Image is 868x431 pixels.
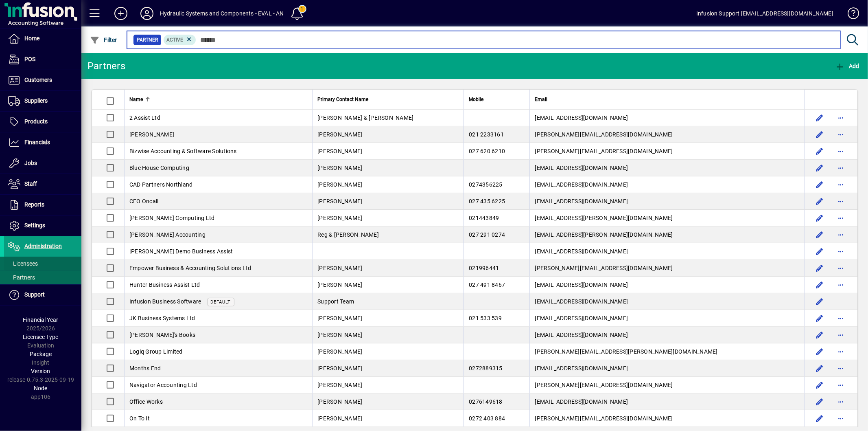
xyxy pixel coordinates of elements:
button: More options [834,228,847,241]
span: 027 620 6210 [469,148,505,154]
span: [PERSON_NAME] [317,365,362,372]
span: Add [835,63,859,69]
span: POS [24,56,35,62]
span: 027 291 0274 [469,231,505,238]
button: Edit [813,378,826,391]
button: Edit [813,228,826,241]
span: Node [34,385,48,391]
div: Primary Contact Name [317,95,459,104]
span: Reports [24,201,44,208]
span: 027 491 8467 [469,281,505,288]
button: More options [834,245,847,258]
span: [PERSON_NAME][EMAIL_ADDRESS][DOMAIN_NAME] [535,265,673,271]
span: Financials [24,139,50,145]
div: Hydraulic Systems and Components - EVAL - AN [160,7,284,20]
button: Edit [813,412,826,425]
a: Reports [4,195,81,215]
span: 0272 403 884 [469,415,505,422]
span: Support [24,291,45,298]
span: Jobs [24,160,37,166]
span: 027 435 6225 [469,198,505,205]
span: Partner [137,36,158,44]
span: [PERSON_NAME] [129,131,174,138]
span: [PERSON_NAME] [317,398,362,405]
div: Infusion Support [EMAIL_ADDRESS][DOMAIN_NAME] [696,7,833,20]
span: [EMAIL_ADDRESS][DOMAIN_NAME] [535,114,628,121]
span: [EMAIL_ADDRESS][DOMAIN_NAME] [535,281,628,288]
span: CAD Partners Northland [129,181,193,188]
button: Edit [813,278,826,291]
button: More options [834,195,847,208]
span: 021 2233161 [469,131,504,138]
span: On To It [129,415,150,422]
span: Email [535,95,547,104]
button: Edit [813,145,826,158]
span: [PERSON_NAME] [317,131,362,138]
a: Staff [4,174,81,194]
a: Customers [4,70,81,90]
a: Jobs [4,153,81,174]
span: [PERSON_NAME][EMAIL_ADDRESS][PERSON_NAME][DOMAIN_NAME] [535,348,718,355]
button: More options [834,128,847,141]
span: [PERSON_NAME] [317,198,362,205]
span: [EMAIL_ADDRESS][DOMAIN_NAME] [535,181,628,188]
span: [PERSON_NAME] [317,315,362,321]
span: [EMAIL_ADDRESS][DOMAIN_NAME] [535,198,628,205]
button: More options [834,345,847,358]
span: [PERSON_NAME] [317,215,362,221]
span: [EMAIL_ADDRESS][DOMAIN_NAME] [535,398,628,405]
div: Name [129,95,307,104]
span: Bizwise Accounting & Software Solutions [129,148,237,154]
span: [PERSON_NAME][EMAIL_ADDRESS][DOMAIN_NAME] [535,148,673,154]
span: [PERSON_NAME] Computing Ltd [129,215,215,221]
a: POS [4,49,81,70]
a: Home [4,29,81,49]
button: More options [834,145,847,158]
span: [PERSON_NAME] [317,348,362,355]
a: Suppliers [4,91,81,111]
button: More options [834,378,847,391]
span: [PERSON_NAME] Demo Business Assist [129,248,233,255]
span: [PERSON_NAME] [317,281,362,288]
span: [EMAIL_ADDRESS][DOMAIN_NAME] [535,298,628,305]
span: 2 Assist Ltd [129,114,160,121]
span: Support Team [317,298,354,305]
button: Edit [813,262,826,275]
a: Settings [4,215,81,236]
button: Filter [88,33,119,47]
button: Edit [813,362,826,375]
span: [EMAIL_ADDRESS][DOMAIN_NAME] [535,315,628,321]
button: Edit [813,328,826,341]
span: Logiq Group Limited [129,348,183,355]
button: More options [834,412,847,425]
a: Licensees [4,257,81,270]
button: Edit [813,195,826,208]
span: 021443849 [469,215,499,221]
span: Filter [90,37,117,43]
button: Edit [813,211,826,224]
button: Edit [813,178,826,191]
span: 0276149618 [469,398,503,405]
span: [EMAIL_ADDRESS][PERSON_NAME][DOMAIN_NAME] [535,231,673,238]
span: [PERSON_NAME][EMAIL_ADDRESS][DOMAIN_NAME] [535,382,673,388]
span: Name [129,95,143,104]
span: Primary Contact Name [317,95,368,104]
button: More options [834,178,847,191]
span: [PERSON_NAME] & [PERSON_NAME] [317,114,413,121]
span: Default [211,299,231,305]
div: Partners [87,59,125,73]
span: Administration [24,243,62,249]
span: Reg & [PERSON_NAME] [317,231,379,238]
button: Edit [813,345,826,358]
span: [EMAIL_ADDRESS][DOMAIN_NAME] [535,165,628,171]
span: [PERSON_NAME] [317,165,362,171]
button: More options [834,362,847,375]
span: Licensees [8,260,38,267]
span: CFO Oncall [129,198,159,205]
span: Blue House Computing [129,165,189,171]
button: Add [833,59,861,73]
span: Infusion Business Software [129,298,201,305]
span: Version [31,368,50,374]
span: Financial Year [23,317,59,323]
button: More options [834,328,847,341]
